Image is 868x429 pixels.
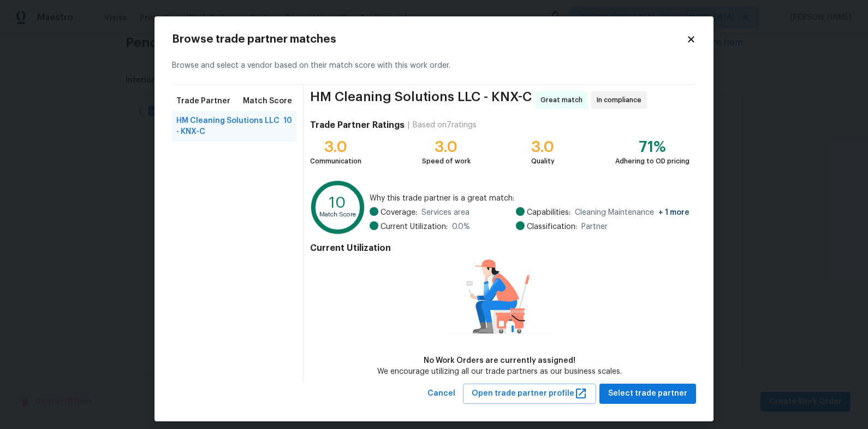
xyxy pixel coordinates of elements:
span: + 1 more [658,209,689,216]
div: Adhering to OD pricing [615,156,689,167]
div: 71% [615,142,689,152]
text: 10 [329,195,346,210]
div: Quality [531,156,555,167]
span: Partner [581,221,608,232]
span: 10 [283,115,292,137]
span: HM Cleaning Solutions LLC - KNX-C [310,91,532,109]
span: Open trade partner profile [472,387,587,401]
button: Cancel [423,384,460,404]
h4: Trade Partner Ratings [310,120,405,131]
div: 3.0 [310,142,361,152]
button: Open trade partner profile [463,384,596,404]
button: Select trade partner [599,384,696,404]
div: We encourage utilizing all our trade partners as our business scales. [377,366,622,377]
div: Communication [310,156,361,167]
span: Why this trade partner is a great match: [370,193,689,204]
div: No Work Orders are currently assigned! [377,355,622,366]
span: 0.0 % [452,221,470,232]
span: Match Score [243,96,292,107]
span: Coverage: [381,207,417,218]
div: Based on 7 ratings [413,120,477,131]
span: HM Cleaning Solutions LLC - KNX-C [176,115,283,137]
span: Great match [540,95,587,105]
span: Classification: [527,221,577,232]
span: Services area [421,207,469,218]
span: Current Utilization: [381,221,448,232]
div: 3.0 [531,142,555,152]
text: Match Score [319,211,356,218]
div: | [405,120,413,131]
div: 3.0 [422,142,471,152]
span: Capabilities: [527,207,570,218]
div: Browse and select a vendor based on their match score with this work order. [172,47,696,85]
span: Cleaning Maintenance [575,207,689,218]
h2: Browse trade partner matches [172,34,686,45]
span: Select trade partner [608,387,687,401]
div: Speed of work [422,156,471,167]
span: Cancel [427,387,455,401]
span: Trade Partner [176,96,230,107]
span: In compliance [597,95,646,105]
h4: Current Utilization [310,243,689,254]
